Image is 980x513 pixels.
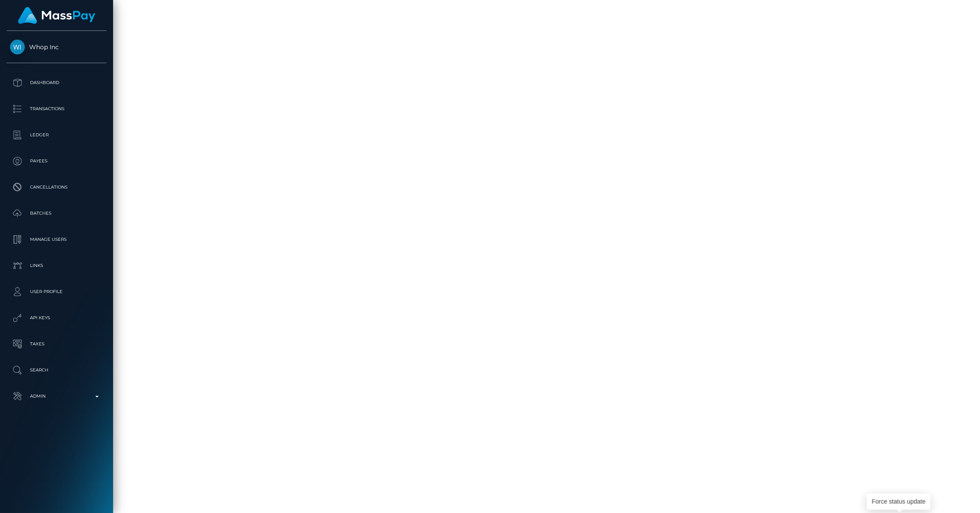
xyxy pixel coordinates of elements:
a: Admin [7,385,107,407]
a: Ledger [7,124,107,146]
a: Batches [7,202,107,224]
a: Cancellations [7,176,107,198]
p: Taxes [10,337,103,351]
p: Ledger [10,128,103,142]
p: API Keys [10,311,103,324]
p: User Profile [10,285,103,298]
p: Dashboard [10,76,103,89]
p: Payees [10,155,103,168]
div: Force status update [867,494,930,510]
a: Taxes [7,333,107,355]
p: Admin [10,390,103,403]
a: User Profile [7,281,107,303]
a: Transactions [7,98,107,120]
p: Search [10,364,103,377]
p: Manage Users [10,233,103,246]
img: Whop Inc [10,40,25,54]
a: Dashboard [7,72,107,94]
img: MassPay Logo [18,7,95,24]
a: API Keys [7,307,107,329]
p: Transactions [10,102,103,115]
a: Manage Users [7,229,107,250]
a: Payees [7,150,107,172]
a: Search [7,359,107,381]
span: Whop Inc [7,43,107,51]
a: Links [7,255,107,277]
p: Links [10,259,103,272]
p: Batches [10,207,103,220]
p: Cancellations [10,181,103,194]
